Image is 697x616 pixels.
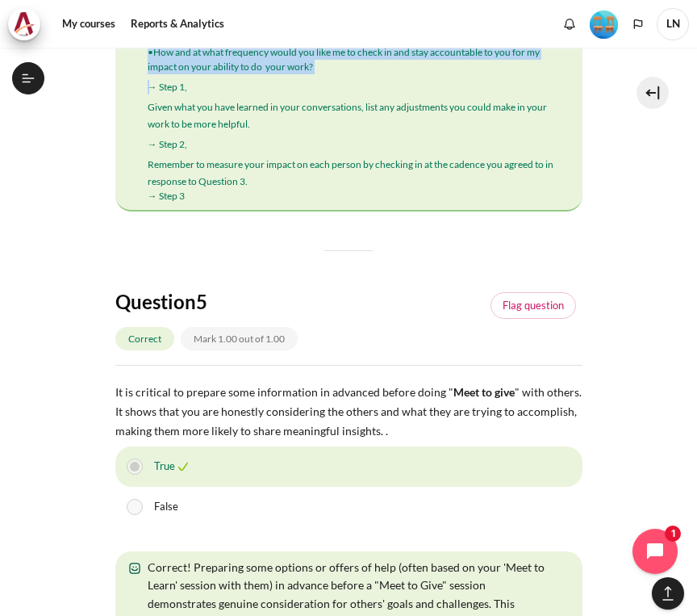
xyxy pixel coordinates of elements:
[657,8,689,40] span: LN
[148,157,558,189] div: Remember to measure your impact on each person by checking in at the cadence you agreed to in res...
[148,45,558,74] div: •How and at what frequency would you like me to check in and stay accountable to you for my impac...
[115,385,582,438] span: It is critical to prepare some information in advanced before doing " " with others. It shows tha...
[148,100,558,132] div: Given what you have learned in your conversations, list any adjustments you could make in your wo...
[590,10,618,39] img: Level #4
[125,8,230,40] a: Reports & Analytics
[154,459,175,475] label: True
[590,9,618,39] div: Level #4
[56,8,121,40] a: My courses
[490,292,576,320] a: Flagged
[557,12,582,36] div: Show notification window with no new notifications
[115,327,174,350] div: Correct
[175,459,191,475] img: Correct
[626,12,650,36] button: Languages
[453,385,515,399] strong: Meet to give
[13,12,35,36] img: Architeck
[583,9,624,39] a: Level #4
[181,327,298,350] div: Mark 1.00 out of 1.00
[196,290,207,313] span: 5
[154,499,178,515] label: False
[652,577,684,610] button: [[backtotopbutton]]
[115,289,390,314] h4: Question
[8,8,48,40] a: Architeck Architeck
[657,8,689,40] a: User menu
